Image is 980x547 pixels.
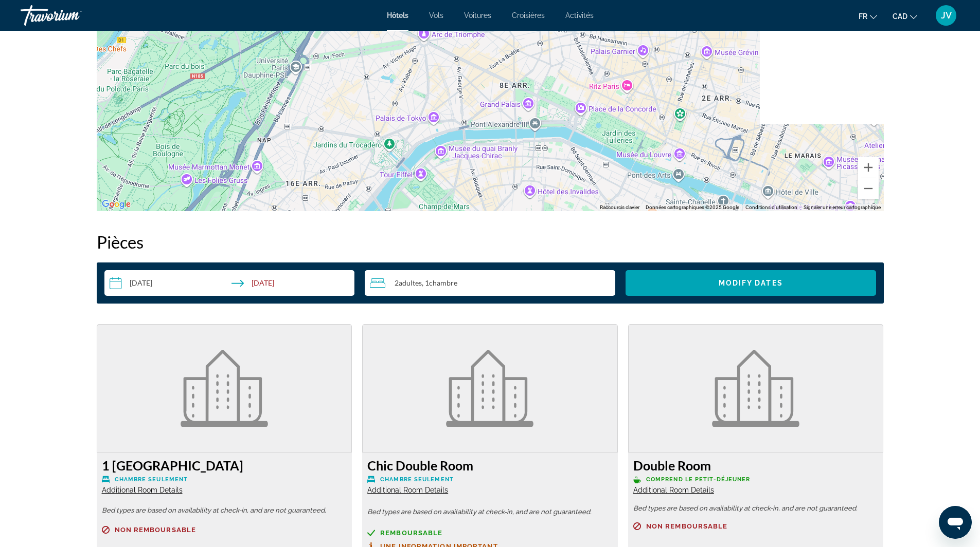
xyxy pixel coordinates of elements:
h2: Pièces [97,232,884,252]
span: Remboursable [380,530,442,536]
a: Vols [429,11,443,20]
span: Additional Room Details [102,486,183,494]
a: Ouvrir cette zone dans Google Maps (dans une nouvelle fenêtre) [99,198,133,211]
img: Google [99,198,133,211]
span: Additional Room Details [633,486,714,494]
span: fr [859,12,867,21]
span: CAD [893,12,907,21]
img: Double Room [712,350,799,427]
span: Données cartographiques ©2025 Google [646,204,739,210]
span: Non remboursable [646,523,728,530]
button: Travelers: 2 adults, 0 children [365,270,615,296]
button: Zoom arrière [858,178,879,199]
a: Voitures [464,11,491,20]
button: Zoom avant [858,157,879,178]
span: Chambre [429,278,457,287]
span: JV [941,10,952,21]
span: Chambre seulement [115,476,188,483]
a: Travorium [21,2,123,29]
a: Signaler une erreur cartographique [804,204,881,210]
span: , 1 [422,279,457,287]
span: Non remboursable [115,526,197,533]
span: Comprend le petit-déjeuner [646,476,751,483]
a: Hôtels [387,11,408,20]
span: Modify Dates [719,279,783,287]
span: Adultes [399,278,422,287]
a: Remboursable [367,529,613,537]
button: Change language [859,9,877,24]
button: Select check in and out date [104,270,355,296]
h3: 1 [GEOGRAPHIC_DATA] [102,458,347,473]
button: Change currency [893,9,917,24]
span: Chambre seulement [380,476,454,483]
div: Search widget [104,270,876,296]
span: 2 [395,279,422,287]
button: Modify Dates [626,270,876,296]
p: Bed types are based on availability at check-in, and are not guaranteed. [102,507,347,514]
h3: Chic Double Room [367,458,613,473]
button: Raccourcis clavier [600,204,639,211]
p: Bed types are based on availability at check-in, and are not guaranteed. [367,508,613,516]
p: Bed types are based on availability at check-in, and are not guaranteed. [633,505,879,512]
iframe: Bouton de lancement de la fenêtre de messagerie [939,506,972,539]
img: Chic Double Room [446,350,533,427]
img: 1 King Bed Room [181,350,268,427]
a: Croisières [512,11,545,20]
a: Activités [565,11,594,20]
span: Additional Room Details [367,486,448,494]
button: User Menu [933,5,959,26]
a: Conditions d'utilisation (s'ouvre dans un nouvel onglet) [745,204,797,210]
h3: Double Room [633,458,879,473]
